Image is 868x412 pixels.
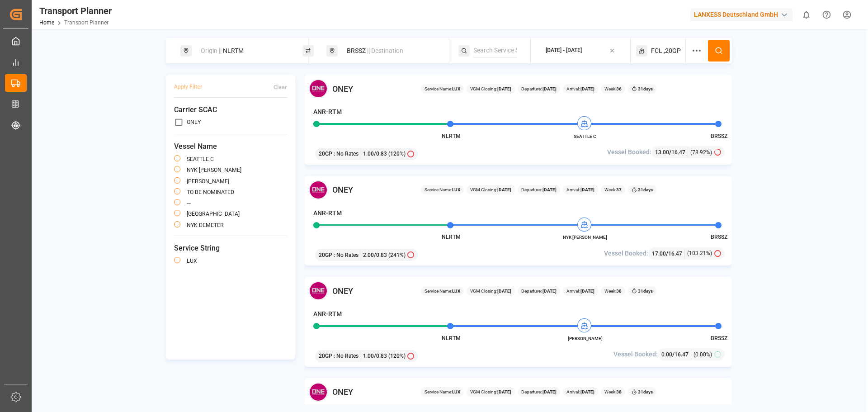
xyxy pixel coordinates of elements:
button: Help Center [816,5,837,25]
button: LANXESS Deutschland GmbH [690,6,796,23]
span: || Destination [367,47,403,54]
span: Vessel Name [174,141,287,152]
span: ,20GP [664,46,681,56]
span: Week: [604,186,622,193]
span: Service Name: [425,388,460,395]
span: 2.00 / 0.83 [363,251,387,259]
label: --- [187,200,191,206]
span: Vessel Booked: [613,350,658,359]
span: NLRTM [442,335,461,341]
b: [DATE] [497,389,511,394]
span: : No Rates [334,251,359,259]
span: Vessel Booked: [607,147,651,157]
span: VGM Closing: [470,186,511,193]
label: NYK DEMETER [187,223,224,228]
span: FCL [651,46,662,56]
span: Service Name: [425,288,460,294]
span: (78.92%) [690,148,712,156]
b: [DATE] [580,289,594,294]
b: [DATE] [497,187,511,192]
label: [GEOGRAPHIC_DATA] [187,211,240,217]
span: (120%) [388,150,406,158]
span: Arrival: [566,186,594,193]
b: 36 [616,86,622,91]
span: Arrival: [566,288,594,294]
span: Arrival: [566,85,594,92]
span: 1.00 / 0.83 [363,150,387,158]
span: Vessel Booked: [604,249,648,258]
span: (103.21%) [687,249,712,257]
span: ONEY [332,285,353,297]
label: LUX [187,258,197,264]
span: : No Rates [334,352,359,360]
span: 20GP [319,251,332,259]
span: ONEY [332,386,353,398]
span: Departure: [521,288,557,294]
span: BRSSZ [711,234,727,240]
div: NLRTM [195,43,293,59]
span: Departure: [521,388,557,395]
span: SEATTLE C [560,133,610,140]
b: 38 [616,289,622,294]
span: 16.47 [675,351,689,358]
span: Arrival: [566,388,594,395]
b: LUX [452,187,460,192]
span: VGM Closing: [470,388,511,395]
b: LUX [452,389,460,394]
input: Search Service String [473,44,517,57]
span: 17.00 [652,251,666,257]
b: [DATE] [497,289,511,294]
b: 37 [616,187,622,192]
span: 13.00 [655,149,669,156]
div: BRSSZ [341,43,439,59]
div: LANXESS Deutschland GmbH [690,8,793,21]
span: (241%) [388,251,406,259]
b: LUX [452,86,460,91]
span: Origin || [201,47,222,54]
span: NLRTM [442,133,461,139]
span: Service Name: [425,85,460,92]
b: [DATE] [580,187,594,192]
span: Service Name: [425,186,460,193]
b: [DATE] [542,389,557,394]
button: [DATE] - [DATE] [536,42,625,60]
div: / [652,249,685,258]
label: TO BE NOMINATED [187,189,234,195]
span: 20GP [319,150,332,158]
img: Carrier [309,383,328,402]
span: NLRTM [442,234,461,240]
span: : No Rates [334,150,359,158]
span: (120%) [388,352,406,360]
a: Home [39,19,54,26]
label: [PERSON_NAME] [187,179,229,184]
span: 16.47 [668,251,682,257]
span: Departure: [521,186,557,193]
span: 20GP [319,352,332,360]
label: ONEY [187,119,201,125]
span: Departure: [521,85,557,92]
b: [DATE] [580,389,594,394]
div: / [655,147,688,157]
span: 16.47 [671,149,685,156]
b: [DATE] [542,86,557,91]
span: ONEY [332,83,353,95]
span: Carrier SCAC [174,104,287,115]
b: 31 days [638,86,653,91]
span: (0.00%) [693,350,712,359]
span: VGM Closing: [470,85,511,92]
span: Week: [604,85,622,92]
span: Week: [604,288,622,294]
h4: ANR-RTM [313,309,342,319]
h4: ANR-RTM [313,107,342,117]
h4: ANR-RTM [313,208,342,218]
b: [DATE] [542,187,557,192]
b: [DATE] [580,86,594,91]
div: [DATE] - [DATE] [546,47,582,55]
b: 31 days [638,289,653,294]
div: / [661,350,691,359]
span: 1.00 / 0.83 [363,352,387,360]
b: 38 [616,389,622,394]
span: BRSSZ [711,133,727,139]
span: Week: [604,388,622,395]
span: NYK [PERSON_NAME] [560,234,610,241]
